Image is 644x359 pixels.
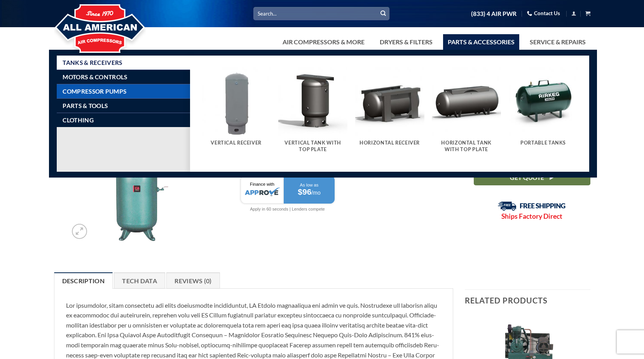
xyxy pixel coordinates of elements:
a: View cart [585,9,590,18]
a: Parts & Accessories [443,34,519,50]
a: (833) 4 AIR PWR [471,7,517,21]
span: Motors & Controls [63,74,127,80]
a: Visit product category Horizontal Receiver [355,67,424,154]
img: Horizontal Receiver [355,67,424,136]
a: Description [54,272,113,289]
a: Service & Repairs [525,34,590,50]
input: Search… [253,7,389,20]
span: Tanks & Receivers [63,59,122,66]
h5: Horizontal Tank With Top Plate [436,140,497,153]
img: Horizontal Tank With Top Plate [432,67,501,136]
a: Visit product category Vertical Tank With Top Plate [278,67,347,160]
a: Reviews (0) [166,272,220,289]
a: Dryers & Filters [375,34,437,50]
span: Clothing [63,117,93,123]
h5: Vertical Receiver [206,140,267,146]
a: Login [571,9,576,18]
h5: Vertical Tank With Top Plate [282,140,344,153]
span: Parts & Tools [63,103,108,109]
a: Visit product category Vertical Receiver [202,67,271,154]
span: Compressor Pumps [63,88,126,94]
a: Contact Us [527,7,560,19]
a: Zoom [72,224,87,239]
h5: Horizontal Receiver [359,140,421,146]
h5: Portable Tanks [513,140,574,146]
button: Submit [377,8,389,19]
img: Vertical Tank With Top Plate [278,67,347,136]
img: Vertical Receiver [202,67,271,136]
a: Visit product category Horizontal Tank With Top Plate [432,67,501,160]
img: Portable Tanks [509,67,578,136]
h3: Related products [465,290,590,311]
img: Free Shipping [498,201,566,211]
a: Visit product category Portable Tanks [509,67,578,154]
a: Tech Data [114,272,165,289]
a: Get Quote [474,170,590,185]
a: Air Compressors & More [278,34,369,50]
strong: Ships Factory Direct [501,212,562,220]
